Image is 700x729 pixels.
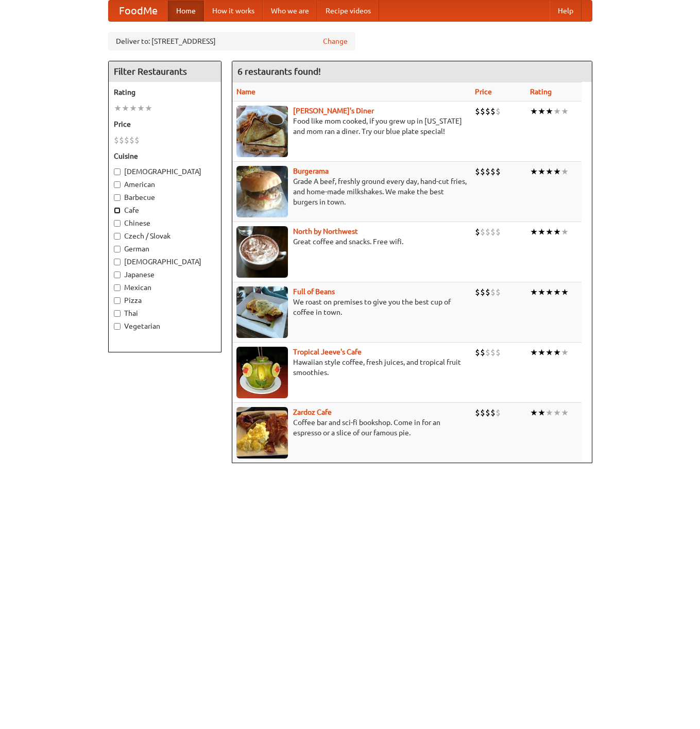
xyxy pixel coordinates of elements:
[550,1,582,21] a: Help
[490,407,496,418] li: $
[114,205,216,215] label: Cafe
[538,286,545,298] li: ★
[124,134,129,146] li: $
[480,166,485,177] li: $
[545,226,553,238] li: ★
[323,36,348,46] a: Change
[114,246,121,252] input: German
[475,166,480,177] li: $
[538,226,545,238] li: ★
[114,257,216,267] label: [DEMOGRAPHIC_DATA]
[545,347,553,358] li: ★
[119,134,124,146] li: $
[545,407,553,418] li: ★
[293,227,358,235] a: North by Northwest
[114,192,216,202] label: Barbecue
[538,166,545,177] li: ★
[236,407,288,459] img: zardoz.jpg
[236,176,467,207] p: Grade A beef, freshly ground every day, hand-cut fries, and home-made milkshakes. We make the bes...
[538,106,545,117] li: ★
[114,295,216,306] label: Pizza
[114,272,121,278] input: Japanese
[293,107,374,115] a: [PERSON_NAME]'s Diner
[496,407,501,418] li: $
[553,226,561,238] li: ★
[561,106,569,117] li: ★
[114,134,119,146] li: $
[236,106,288,157] img: sallys.jpg
[114,103,122,114] li: ★
[480,106,485,117] li: $
[530,226,538,238] li: ★
[480,407,485,418] li: $
[236,88,255,96] a: Name
[530,407,538,418] li: ★
[545,166,553,177] li: ★
[145,103,152,114] li: ★
[236,286,288,338] img: beans.jpg
[293,287,335,296] a: Full of Beans
[538,407,545,418] li: ★
[530,166,538,177] li: ★
[496,226,501,238] li: $
[108,32,355,50] div: Deliver to: [STREET_ADDRESS]
[485,166,490,177] li: $
[485,106,490,117] li: $
[129,103,137,114] li: ★
[114,207,121,214] input: Cafe
[485,407,490,418] li: $
[293,167,329,175] a: Burgerama
[490,286,496,298] li: $
[496,286,501,298] li: $
[236,417,467,438] p: Coffee bar and sci-fi bookshop. Come in for an espresso or a slice of our famous pie.
[114,119,216,129] h5: Price
[293,408,332,416] a: Zardoz Cafe
[114,282,216,293] label: Mexican
[480,286,485,298] li: $
[293,348,362,356] a: Tropical Jeeve's Cafe
[114,323,121,330] input: Vegetarian
[114,220,121,227] input: Chinese
[490,226,496,238] li: $
[561,407,569,418] li: ★
[561,166,569,177] li: ★
[237,66,321,76] ng-pluralize: 6 restaurants found!
[114,269,216,280] label: Japanese
[109,61,221,82] h4: Filter Restaurants
[553,347,561,358] li: ★
[114,151,216,161] h5: Cuisine
[545,286,553,298] li: ★
[485,347,490,358] li: $
[553,407,561,418] li: ★
[496,347,501,358] li: $
[496,166,501,177] li: $
[553,166,561,177] li: ★
[114,308,216,318] label: Thai
[538,347,545,358] li: ★
[530,88,552,96] a: Rating
[475,286,480,298] li: $
[114,179,216,190] label: American
[137,103,145,114] li: ★
[114,321,216,331] label: Vegetarian
[114,87,216,97] h5: Rating
[475,88,492,96] a: Price
[114,233,121,240] input: Czech / Slovak
[114,231,216,241] label: Czech / Slovak
[490,166,496,177] li: $
[236,297,467,317] p: We roast on premises to give you the best cup of coffee in town.
[475,106,480,117] li: $
[263,1,317,21] a: Who we are
[236,357,467,378] p: Hawaiian style coffee, fresh juices, and tropical fruit smoothies.
[122,103,129,114] li: ★
[490,106,496,117] li: $
[204,1,263,21] a: How it works
[530,347,538,358] li: ★
[129,134,134,146] li: $
[236,226,288,278] img: north.jpg
[496,106,501,117] li: $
